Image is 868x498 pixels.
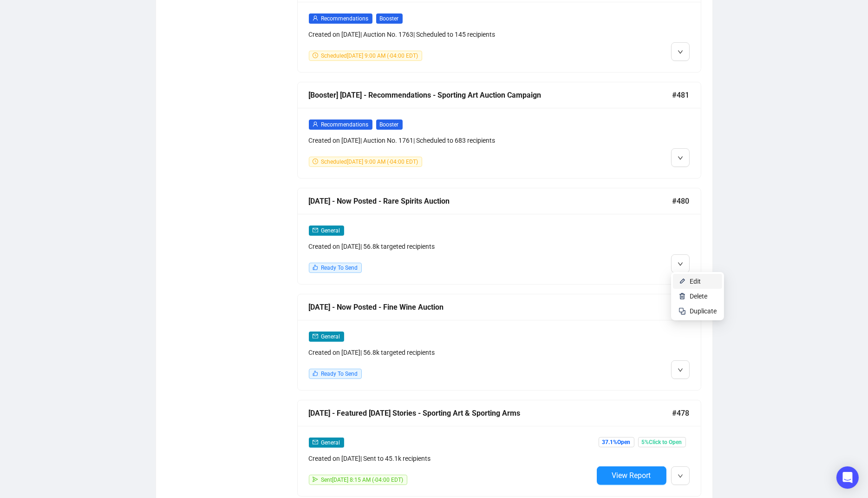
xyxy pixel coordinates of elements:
[672,89,690,101] span: #481
[679,292,686,300] img: svg+xml;base64,PHN2ZyB4bWxucz0iaHR0cDovL3d3dy53My5vcmcvMjAwMC9zdmciIHhtbG5zOnhsaW5rPSJodHRwOi8vd3...
[321,53,418,59] span: Scheduled [DATE] 9:00 AM (-04:00 EDT)
[309,347,593,358] div: Created on [DATE] | 56.8k targeted recipients
[599,437,634,447] span: 37.1% Open
[672,195,690,207] span: #480
[309,453,593,464] div: Created on [DATE] | Sent to 45.1k recipients
[321,159,418,165] span: Scheduled [DATE] 9:00 AM (-04:00 EDT)
[309,29,593,40] div: Created on [DATE] | Auction No. 1763 | Scheduled to 145 recipients
[313,371,318,376] span: like
[678,49,683,55] span: down
[321,227,340,234] span: General
[376,120,403,130] span: Booster
[313,53,318,58] span: clock-circle
[321,371,358,377] span: Ready To Send
[313,439,318,445] span: mail
[321,333,340,340] span: General
[321,265,358,271] span: Ready To Send
[690,292,707,300] span: Delete
[297,82,701,179] a: [Booster] [DATE] - Recommendations - Sporting Art Auction Campaign#481userRecommendationsBoosterC...
[313,265,318,270] span: like
[678,261,683,267] span: down
[309,301,672,313] div: [DATE] - Now Posted - Fine Wine Auction
[679,307,686,315] img: svg+xml;base64,PHN2ZyB4bWxucz0iaHR0cDovL3d3dy53My5vcmcvMjAwMC9zdmciIHdpZHRoPSIyNCIgaGVpZ2h0PSIyNC...
[679,278,686,285] img: svg+xml;base64,PHN2ZyB4bWxucz0iaHR0cDovL3d3dy53My5vcmcvMjAwMC9zdmciIHhtbG5zOnhsaW5rPSJodHRwOi8vd3...
[321,439,340,446] span: General
[638,437,686,447] span: 5% Click to Open
[321,121,369,128] span: Recommendations
[690,307,717,315] span: Duplicate
[313,477,318,482] span: send
[309,89,672,101] div: [Booster] [DATE] - Recommendations - Sporting Art Auction Campaign
[836,466,859,489] div: Open Intercom Messenger
[678,367,683,373] span: down
[313,15,318,21] span: user
[672,407,690,419] span: #478
[678,155,683,161] span: down
[313,333,318,339] span: mail
[297,188,701,285] a: [DATE] - Now Posted - Rare Spirits Auction#480mailGeneralCreated on [DATE]| 56.8k targeted recipi...
[678,473,683,479] span: down
[690,278,701,285] span: Edit
[376,13,403,24] span: Booster
[597,466,666,485] button: View Report
[313,159,318,164] span: clock-circle
[321,15,369,22] span: Recommendations
[309,407,672,419] div: [DATE] - Featured [DATE] Stories - Sporting Art & Sporting Arms
[297,400,701,497] a: [DATE] - Featured [DATE] Stories - Sporting Art & Sporting Arms#478mailGeneralCreated on [DATE]| ...
[309,241,593,252] div: Created on [DATE] | 56.8k targeted recipients
[612,471,651,480] span: View Report
[313,227,318,233] span: mail
[309,135,593,146] div: Created on [DATE] | Auction No. 1761 | Scheduled to 683 recipients
[297,294,701,391] a: [DATE] - Now Posted - Fine Wine Auction#479mailGeneralCreated on [DATE]| 56.8k targeted recipient...
[313,121,318,127] span: user
[309,195,672,207] div: [DATE] - Now Posted - Rare Spirits Auction
[321,477,404,483] span: Sent [DATE] 8:15 AM (-04:00 EDT)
